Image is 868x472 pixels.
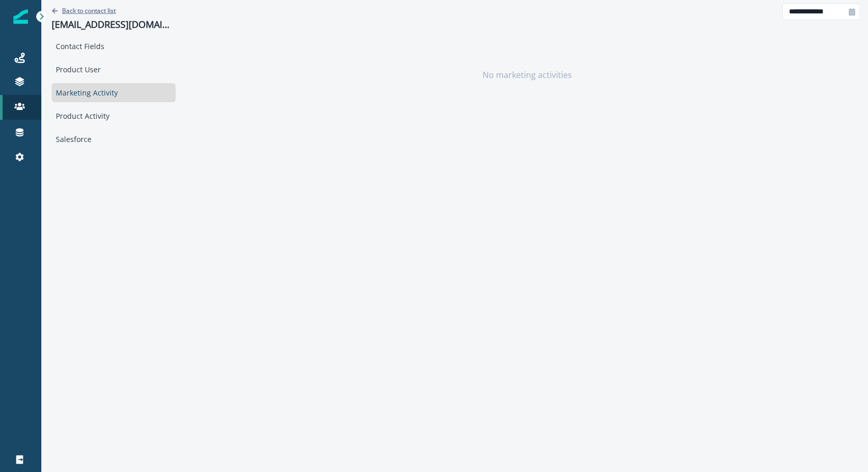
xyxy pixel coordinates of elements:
[52,60,176,79] div: Product User
[52,37,176,56] div: Contact Fields
[194,23,860,127] div: No marketing activities
[52,6,116,15] button: Go back
[13,9,28,24] img: Inflection
[52,130,176,149] div: Salesforce
[52,83,176,102] div: Marketing Activity
[52,19,176,30] p: [EMAIL_ADDRESS][DOMAIN_NAME]
[62,6,116,15] p: Back to contact list
[52,106,176,125] div: Product Activity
